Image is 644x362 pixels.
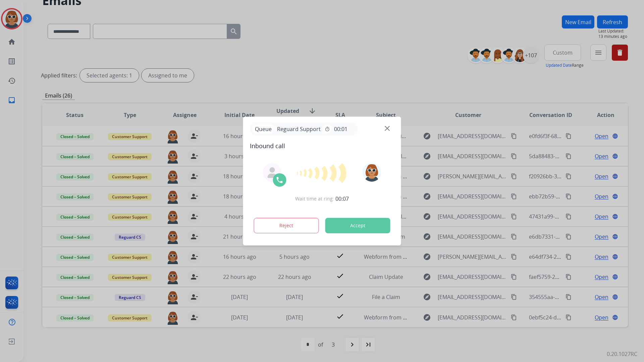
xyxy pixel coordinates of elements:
button: Reject [254,218,319,233]
span: Inbound call [250,141,394,150]
span: 00:01 [334,125,347,133]
img: call-icon [276,176,284,184]
span: 00:07 [335,195,349,203]
p: Queue [253,125,274,133]
img: agent-avatar [267,167,278,178]
img: close-button [385,126,390,131]
button: Accept [325,218,390,233]
mat-icon: timer [325,126,330,132]
p: 0.20.1027RC [607,350,637,358]
img: avatar [362,163,381,182]
span: Wait time at ring: [295,195,334,202]
span: Reguard Support [274,125,323,133]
